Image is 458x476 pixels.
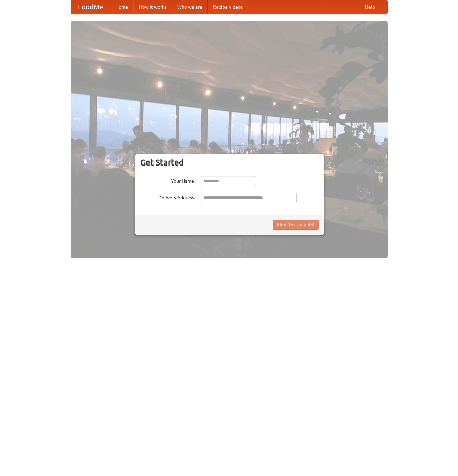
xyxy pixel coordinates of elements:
[133,0,172,14] a: How it works
[208,0,248,14] a: Recipe videos
[140,157,319,168] h3: Get Started
[360,0,380,14] a: Help
[71,0,110,14] a: FoodMe
[172,0,208,14] a: Who we are
[273,220,319,230] button: Find Restaurants!
[140,176,194,184] label: Your Name
[140,193,194,201] label: Delivery Address
[110,0,133,14] a: Home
